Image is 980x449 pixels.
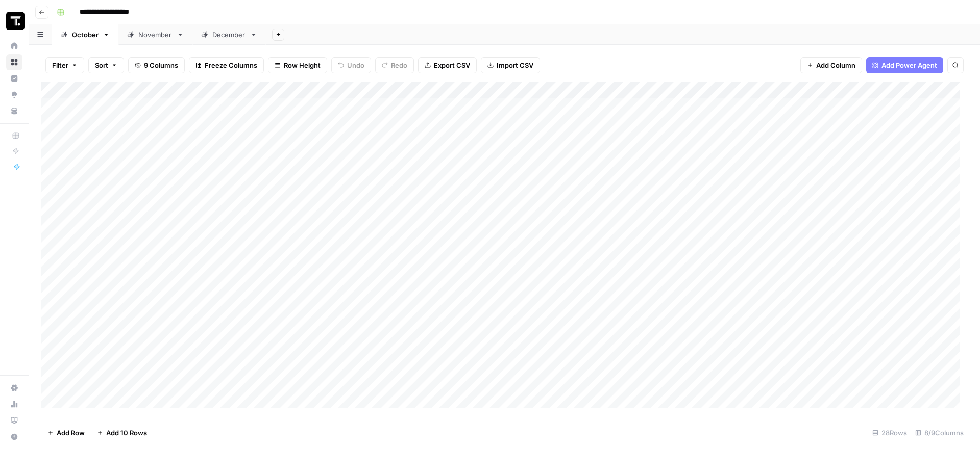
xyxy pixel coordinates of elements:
[6,103,22,119] a: Your Data
[434,60,470,70] span: Export CSV
[6,70,22,87] a: Insights
[6,12,24,30] img: Thoughtspot Logo
[72,30,99,40] div: October
[95,60,108,70] span: Sort
[212,30,246,40] div: December
[88,57,124,73] button: Sort
[189,57,264,73] button: Freeze Columns
[6,54,22,70] a: Browse
[497,60,533,70] span: Import CSV
[52,24,118,45] a: October
[57,428,85,438] span: Add Row
[138,30,173,40] div: November
[868,425,911,441] div: 28 Rows
[816,60,855,70] span: Add Column
[52,60,68,70] span: Filter
[284,60,321,70] span: Row Height
[375,57,414,73] button: Redo
[6,429,22,445] button: Help + Support
[268,57,327,73] button: Row Height
[91,425,153,441] button: Add 10 Rows
[205,60,257,70] span: Freeze Columns
[347,60,364,70] span: Undo
[481,57,540,73] button: Import CSV
[418,57,477,73] button: Export CSV
[41,425,91,441] button: Add Row
[800,57,862,73] button: Add Column
[391,60,407,70] span: Redo
[128,57,185,73] button: 9 Columns
[45,57,84,73] button: Filter
[6,87,22,103] a: Opportunities
[331,57,371,73] button: Undo
[866,57,943,73] button: Add Power Agent
[192,24,266,45] a: December
[6,38,22,54] a: Home
[6,412,22,429] a: Learning Hub
[6,396,22,412] a: Usage
[118,24,192,45] a: November
[6,8,22,34] button: Workspace: Thoughtspot
[106,428,147,438] span: Add 10 Rows
[881,60,937,70] span: Add Power Agent
[6,380,22,396] a: Settings
[911,425,968,441] div: 8/9 Columns
[144,60,178,70] span: 9 Columns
